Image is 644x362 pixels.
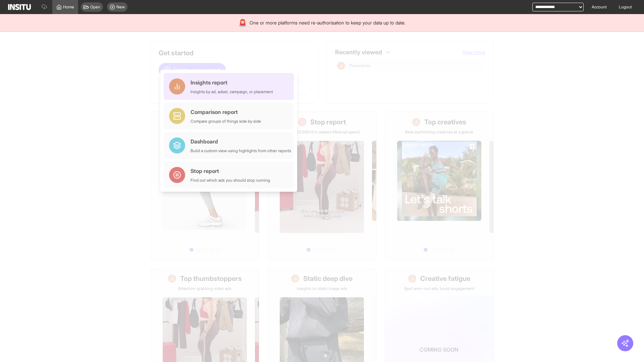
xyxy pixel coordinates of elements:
div: Dashboard [191,137,291,145]
img: Logo [8,4,31,10]
div: Comparison report [191,108,261,116]
span: New [116,4,125,10]
span: Home [63,4,74,10]
div: Compare groups of things side by side [191,119,261,124]
div: Stop report [191,167,270,175]
span: Open [90,4,100,10]
div: Insights by ad, adset, campaign, or placement [191,89,273,95]
div: 🚨 [238,18,247,27]
div: Find out which ads you should stop running [191,178,270,183]
span: One or more platforms need re-authorisation to keep your data up to date. [250,19,406,26]
div: Build a custom view using highlights from other reports [191,148,291,154]
div: Insights report [191,78,273,86]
